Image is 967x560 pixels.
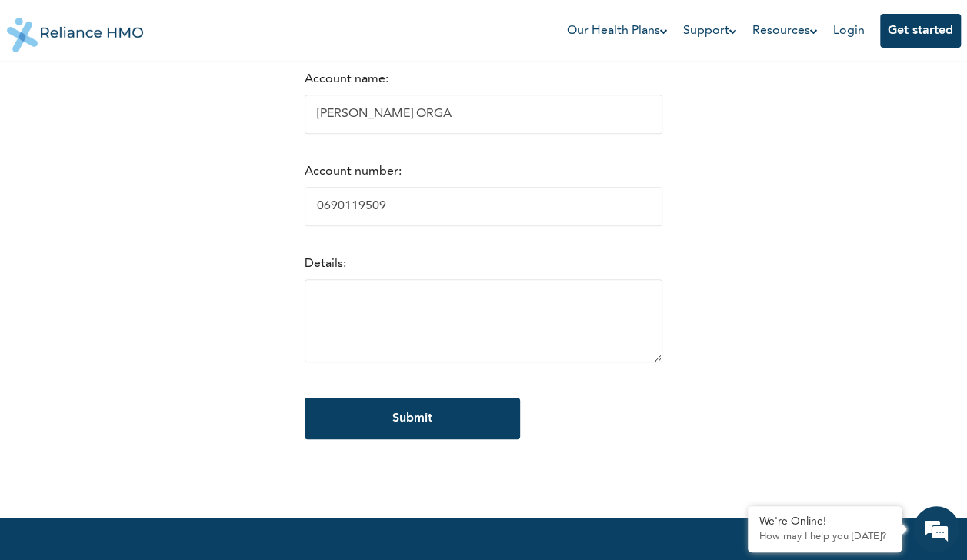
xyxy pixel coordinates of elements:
div: We're Online! [759,515,890,528]
a: Resources [752,22,818,40]
label: Account number: [305,165,402,178]
a: Support [683,22,737,40]
div: Minimize live chat window [252,8,289,45]
span: We're online! [89,195,212,351]
textarea: Type your message and hit 'Enter' [8,423,293,477]
span: Conversation [8,504,151,515]
div: Chat with us now [80,86,258,106]
input: Submit [305,398,520,439]
a: Login [833,25,865,37]
label: Account name: [305,73,388,85]
p: How may I help you today? [759,531,890,543]
img: d_794563401_company_1708531726252_794563401 [28,77,62,115]
label: Details: [305,258,346,270]
img: Reliance HMO's Logo [7,6,144,52]
a: Our Health Plans [567,22,668,40]
button: Get started [880,14,961,48]
div: FAQs [151,477,294,525]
